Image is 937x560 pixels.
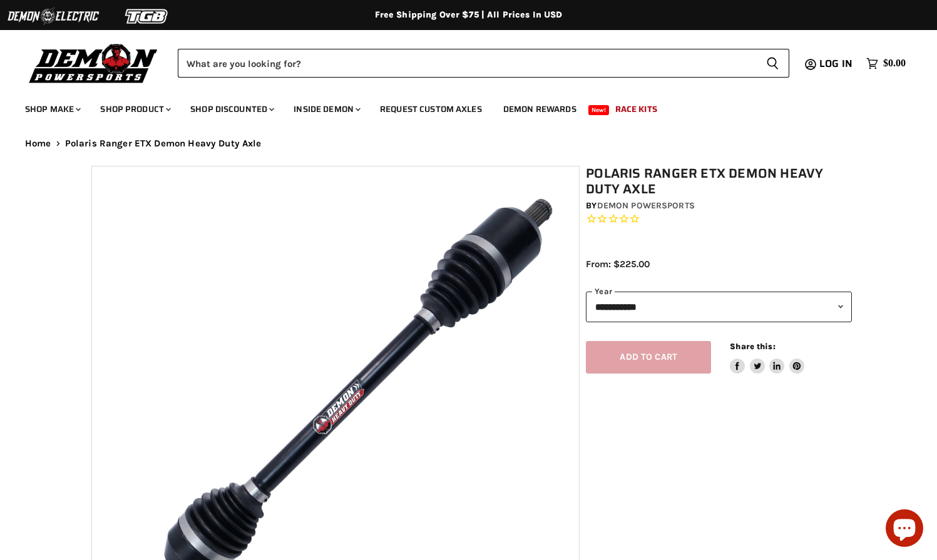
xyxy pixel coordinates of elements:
span: Polaris Ranger ETX Demon Heavy Duty Axle [65,138,262,149]
aside: Share this: [730,341,804,374]
span: $0.00 [883,58,906,69]
button: Search [756,49,789,78]
span: Share this: [730,342,775,351]
a: $0.00 [860,54,912,73]
a: Shop Make [16,96,88,122]
input: Search [178,49,756,78]
a: Log in [814,58,860,69]
a: Request Custom Axles [371,96,491,122]
span: Rated 0.0 out of 5 stars 0 reviews [586,213,852,226]
a: Shop Product [91,96,178,122]
img: Demon Powersports [25,41,162,85]
img: Demon Electric Logo 2 [6,4,100,28]
inbox-online-store-chat: Shopify online store chat [882,509,927,550]
a: Home [25,138,51,149]
a: Demon Rewards [494,96,586,122]
a: Race Kits [606,96,667,122]
a: Inside Demon [284,96,368,122]
a: Demon Powersports [597,200,695,211]
h1: Polaris Ranger ETX Demon Heavy Duty Axle [586,166,852,197]
select: year [586,292,852,322]
a: Shop Discounted [181,96,282,122]
span: Log in [819,56,853,71]
span: New! [588,105,610,115]
img: TGB Logo 2 [100,4,194,28]
form: Product [178,49,789,78]
div: by [586,199,852,213]
ul: Main menu [16,91,903,122]
span: From: $225.00 [586,258,650,270]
